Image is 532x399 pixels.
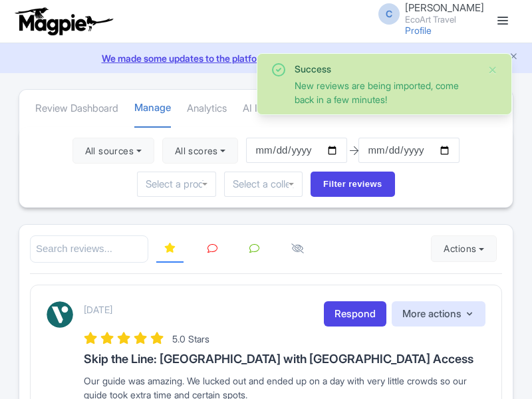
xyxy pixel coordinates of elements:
input: Search reviews... [30,235,148,263]
input: Select a collection [233,178,294,190]
span: [PERSON_NAME] [405,1,484,14]
a: C [PERSON_NAME] EcoArt Travel [370,3,484,24]
button: Actions [431,235,497,262]
img: logo-ab69f6fb50320c5b225c76a69d11143b.png [12,7,115,36]
button: Close [487,62,498,78]
a: Review Dashboard [35,90,118,127]
button: All scores [162,138,239,164]
a: We made some updates to the platform. Read more about the new layout [8,51,524,65]
span: 5.0 Stars [172,333,209,344]
a: Profile [405,25,432,36]
button: All sources [72,138,154,164]
div: New reviews are being imported, come back in a few minutes! [295,78,477,106]
small: EcoArt Travel [405,15,484,24]
a: Respond [324,301,386,327]
div: Success [295,62,477,76]
p: [DATE] [84,303,112,317]
a: AI Insights [243,90,289,127]
input: Filter reviews [311,172,395,197]
button: Close announcement [509,50,519,65]
a: Analytics [187,90,227,127]
button: More actions [392,301,485,327]
a: Manage [134,90,171,128]
span: C [378,3,400,25]
input: Select a product [146,178,207,190]
h3: Skip the Line: [GEOGRAPHIC_DATA] with [GEOGRAPHIC_DATA] Access [84,352,485,366]
img: Viator Logo [47,301,73,328]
